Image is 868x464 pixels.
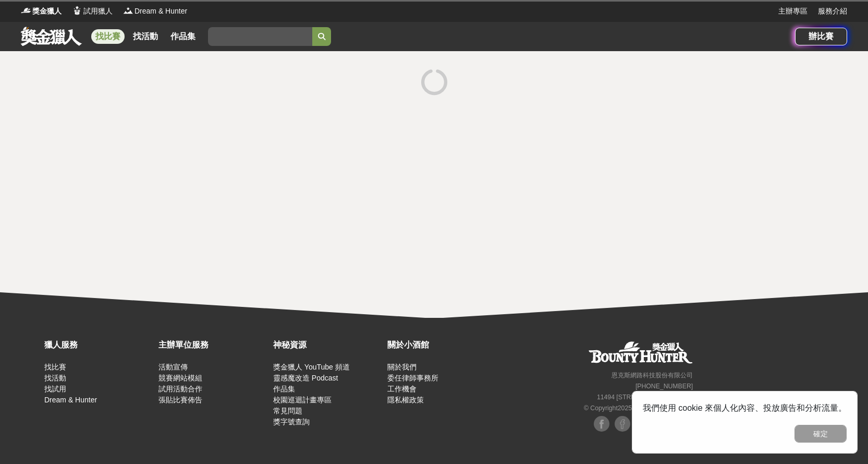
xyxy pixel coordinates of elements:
div: 神秘資源 [273,339,382,351]
a: 隱私權政策 [387,396,424,404]
a: Logo獎金獵人 [21,6,62,17]
a: Logo試用獵人 [72,6,113,17]
a: 關於我們 [387,363,417,371]
small: © Copyright 2025 . All Rights Reserved. [584,404,693,412]
a: 委任律師事務所 [387,374,438,382]
a: 獎字號查詢 [273,418,310,426]
a: 主辦專區 [778,6,808,17]
div: 關於小酒館 [387,339,496,351]
img: Logo [123,5,133,16]
span: 我們使用 cookie 來個人化內容、投放廣告和分析流量。 [643,403,847,412]
a: 靈感魔改造 Podcast [273,374,338,382]
a: 校園巡迴計畫專區 [273,396,332,404]
a: 獎金獵人 YouTube 頻道 [273,363,350,371]
a: 找活動 [129,29,162,44]
a: 常見問題 [273,407,302,415]
img: Logo [21,5,31,16]
a: 服務介紹 [818,6,847,17]
img: Facebook [594,416,609,432]
a: 試用活動合作 [158,385,202,393]
img: Logo [72,5,82,16]
span: Dream & Hunter [135,6,187,17]
span: 獎金獵人 [32,6,62,17]
a: 找活動 [44,374,66,382]
a: 競賽網站模組 [158,374,202,382]
a: 找比賽 [91,29,125,44]
a: 作品集 [273,385,295,393]
small: 恩克斯網路科技股份有限公司 [612,372,693,379]
div: 獵人服務 [44,339,153,351]
a: Dream & Hunter [44,396,97,404]
a: 張貼比賽佈告 [158,396,202,404]
span: 試用獵人 [83,6,113,17]
small: 11494 [STREET_ADDRESS] 3 樓 [597,394,693,401]
div: 主辦單位服務 [158,339,267,351]
a: 找試用 [44,385,66,393]
a: 工作機會 [387,385,417,393]
a: 作品集 [166,29,200,44]
a: LogoDream & Hunter [123,6,187,17]
a: 找比賽 [44,363,66,371]
small: [PHONE_NUMBER] [635,383,693,390]
button: 確定 [794,425,847,443]
a: 辦比賽 [795,28,847,45]
a: 活動宣傳 [158,363,188,371]
img: Facebook [615,416,630,432]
